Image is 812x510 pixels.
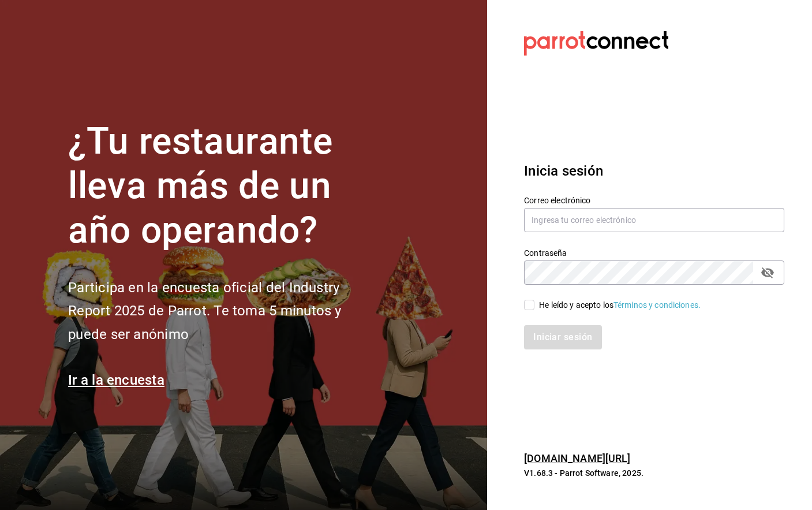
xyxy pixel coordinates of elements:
label: Contraseña [524,249,784,257]
h1: ¿Tu restaurante lleva más de un año operando? [68,120,380,252]
input: Ingresa tu correo electrónico [524,208,784,232]
a: [DOMAIN_NAME][URL] [524,452,630,464]
h2: Participa en la encuesta oficial del Industry Report 2025 de Parrot. Te toma 5 minutos y puede se... [68,276,380,347]
button: passwordField [758,263,777,282]
div: He leído y acepto los [539,299,701,311]
h3: Inicia sesión [524,161,784,181]
a: Términos y condiciones. [613,300,701,310]
label: Correo electrónico [524,196,784,204]
p: V1.68.3 - Parrot Software, 2025. [524,467,784,479]
a: Ir a la encuesta [68,372,164,388]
